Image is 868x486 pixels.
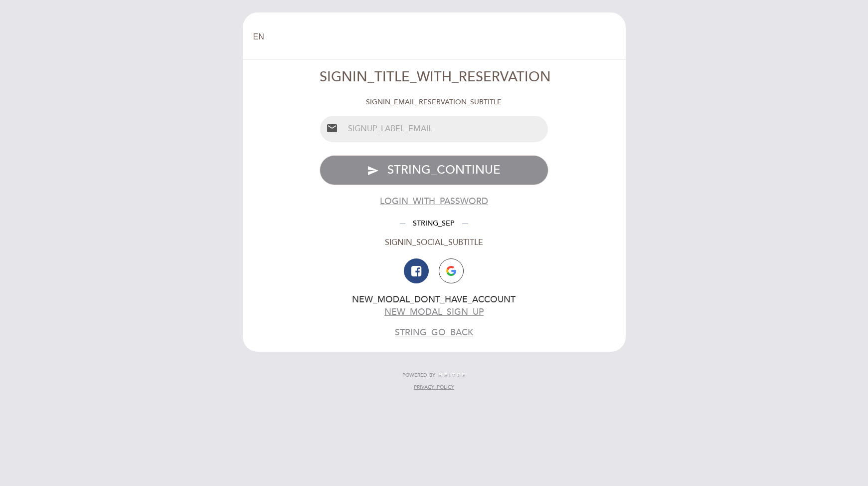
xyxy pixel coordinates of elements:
[402,372,435,379] span: POWERED_BY
[320,97,548,107] div: SIGNIN_EMAIL_RESERVATION_SUBTITLE
[367,165,379,177] i: send
[380,195,488,208] button: LOGIN_WITH_PASSWORD
[344,116,548,142] input: SIGNUP_LABEL_EMAIL
[352,294,516,305] span: NEW_MODAL_DONT_HAVE_ACCOUNT
[414,384,454,391] a: PRIVACY_POLICY
[384,306,484,318] button: NEW_MODAL_SIGN_UP
[320,68,548,87] div: SIGNIN_TITLE_WITH_RESERVATION
[387,163,501,177] span: STRING_CONTINUE
[446,266,456,276] img: icon-google.png
[326,122,338,134] i: email
[395,326,473,339] button: STRING_GO_BACK
[402,372,466,379] a: POWERED_BY
[405,219,462,228] span: STRING_SEP
[320,237,548,248] div: SIGNIN_SOCIAL_SUBTITLE
[438,373,466,378] img: MEITRE
[320,155,548,185] button: send STRING_CONTINUE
